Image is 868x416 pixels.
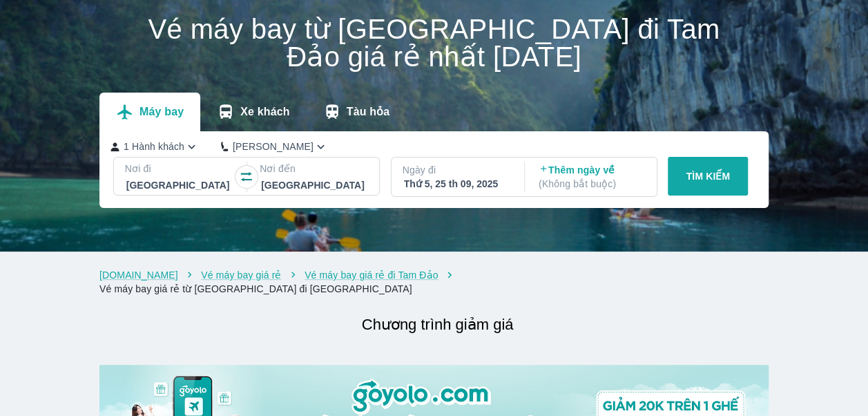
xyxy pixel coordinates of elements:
p: Thêm ngày về [539,163,644,191]
button: [PERSON_NAME] [221,140,328,154]
a: Vé máy bay giá rẻ [201,270,281,281]
p: Tàu hỏa [347,105,390,119]
p: 1 Hành khách [124,140,184,153]
h1: Vé máy bay từ [GEOGRAPHIC_DATA] đi Tam Đảo giá rẻ nhất [DATE] [99,15,769,70]
a: Vé máy bay giá rẻ đi Tam Đảo [305,270,438,281]
h2: Chương trình giảm giá [106,312,769,337]
p: [PERSON_NAME] [233,140,314,153]
a: Vé máy bay giá rẻ từ [GEOGRAPHIC_DATA] đi [GEOGRAPHIC_DATA] [99,283,412,294]
a: [DOMAIN_NAME] [99,270,178,281]
div: transportation tabs [99,93,406,131]
div: Thứ 5, 25 th 09, 2025 [404,177,510,191]
p: Nơi đến [260,162,368,176]
p: ( Không bắt buộc ) [539,177,644,191]
p: Máy bay [139,105,184,119]
p: Ngày đi [403,163,511,177]
nav: breadcrumb [99,268,769,296]
p: TÌM KIẾM [686,169,730,183]
p: Nơi đi [125,162,233,176]
button: 1 Hành khách [110,140,199,154]
p: Xe khách [240,105,289,119]
button: TÌM KIẾM [668,157,748,196]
